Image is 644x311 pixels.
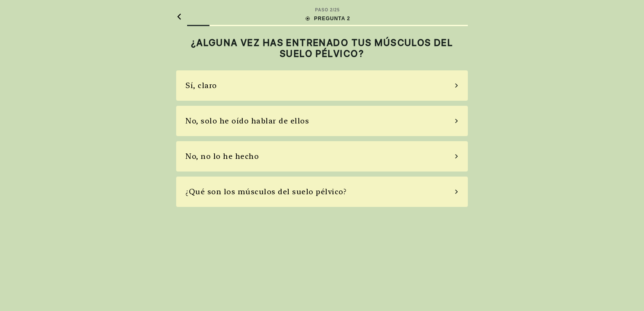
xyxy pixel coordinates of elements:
div: No, no lo he hecho [185,150,259,162]
div: Sí, claro [185,80,217,91]
div: PASO 2 / 25 [315,7,340,13]
div: No, solo he oído hablar de ellos [185,115,309,126]
div: PREGUNTA 2 [305,15,350,22]
div: ¿Qué son los músculos del suelo pélvico? [185,186,346,197]
h2: ¿ALGUNA VEZ HAS ENTRENADO TUS MÚSCULOS DEL SUELO PÉLVICO? [176,37,468,59]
